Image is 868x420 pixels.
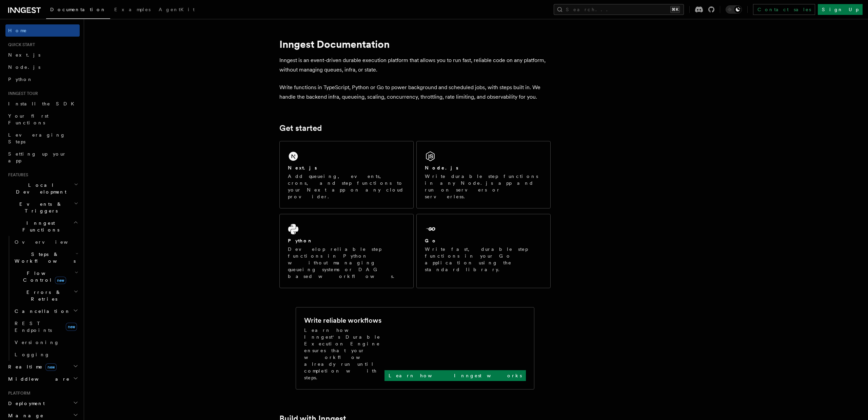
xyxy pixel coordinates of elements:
[15,340,59,345] span: Versioning
[425,173,542,200] p: Write durable step functions in any Node.js app and run on servers or serverless.
[5,217,80,236] button: Inngest Functions
[279,83,551,102] p: Write functions in TypeScript, Python or Go to power background and scheduled jobs, with steps bu...
[5,24,80,37] a: Home
[8,77,33,82] span: Python
[5,220,73,233] span: Inngest Functions
[5,412,44,419] span: Manage
[5,236,80,361] div: Inngest Functions
[5,91,38,96] span: Inngest tour
[8,64,40,70] span: Node.js
[726,5,742,14] button: Toggle dark mode
[5,98,80,110] a: Install the SDK
[12,270,75,283] span: Flow Control
[5,373,80,385] button: Middleware
[425,237,437,244] h2: Go
[66,323,77,331] span: new
[5,179,80,198] button: Local Development
[5,391,31,396] span: Platform
[425,164,458,171] h2: Node.js
[389,372,522,379] p: Learn how Inngest works
[12,251,76,264] span: Steps & Workflows
[753,4,815,15] a: Contact sales
[279,38,551,50] h1: Inngest Documentation
[304,327,384,381] p: Learn how Inngest's Durable Execution Engine ensures that your workflow already run until complet...
[12,267,80,286] button: Flow Controlnew
[5,49,80,61] a: Next.js
[15,321,52,333] span: REST Endpoints
[155,2,199,18] a: AgentKit
[416,214,551,288] a: GoWrite fast, durable step functions in your Go application using the standard library.
[304,316,381,325] h2: Write reliable workflows
[5,61,80,73] a: Node.js
[288,164,317,171] h2: Next.js
[554,4,684,15] button: Search...⌘K
[279,123,322,133] a: Get started
[12,308,71,315] span: Cancellation
[5,148,80,167] a: Setting up your app
[8,52,40,58] span: Next.js
[279,56,551,75] p: Inngest is an event-driven durable execution platform that allows you to run fast, reliable code ...
[384,370,526,381] a: Learn how Inngest works
[5,201,74,214] span: Events & Triggers
[5,172,28,178] span: Features
[279,214,414,288] a: PythonDevelop reliable step functions in Python without managing queueing systems or DAG based wo...
[5,400,45,407] span: Deployment
[55,277,66,284] span: new
[425,246,542,273] p: Write fast, durable step functions in your Go application using the standard library.
[670,6,680,13] kbd: ⌘K
[159,7,195,12] span: AgentKit
[12,336,80,348] a: Versioning
[45,363,57,371] span: new
[5,198,80,217] button: Events & Triggers
[5,182,74,195] span: Local Development
[12,286,80,305] button: Errors & Retries
[8,151,66,163] span: Setting up your app
[818,4,863,15] a: Sign Up
[15,239,84,245] span: Overview
[279,141,414,208] a: Next.jsAdd queueing, events, crons, and step functions to your Next app on any cloud provider.
[8,113,48,125] span: Your first Functions
[12,305,80,317] button: Cancellation
[5,361,80,373] button: Realtimenew
[12,289,74,302] span: Errors & Retries
[5,376,70,382] span: Middleware
[5,73,80,85] a: Python
[5,42,35,47] span: Quick start
[8,27,27,34] span: Home
[12,236,80,248] a: Overview
[114,7,151,12] span: Examples
[46,2,110,19] a: Documentation
[5,129,80,148] a: Leveraging Steps
[288,246,405,280] p: Develop reliable step functions in Python without managing queueing systems or DAG based workflows.
[288,173,405,200] p: Add queueing, events, crons, and step functions to your Next app on any cloud provider.
[5,110,80,129] a: Your first Functions
[5,363,57,370] span: Realtime
[416,141,551,208] a: Node.jsWrite durable step functions in any Node.js app and run on servers or serverless.
[8,132,65,144] span: Leveraging Steps
[8,101,78,106] span: Install the SDK
[15,352,50,357] span: Logging
[288,237,313,244] h2: Python
[12,248,80,267] button: Steps & Workflows
[12,317,80,336] a: REST Endpointsnew
[12,348,80,361] a: Logging
[50,7,106,12] span: Documentation
[5,397,80,409] button: Deployment
[110,2,155,18] a: Examples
